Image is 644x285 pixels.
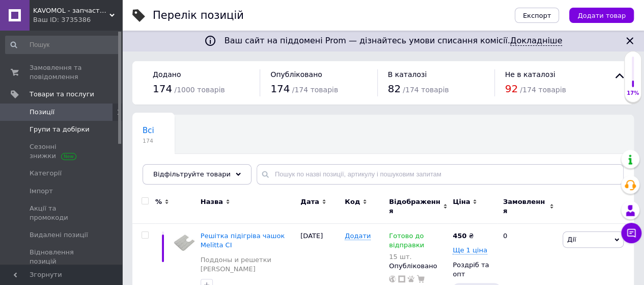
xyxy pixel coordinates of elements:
span: Акції та промокоди [30,204,94,222]
span: Експорт [523,12,551,19]
span: % [155,197,162,206]
svg: Закрити [624,35,636,47]
span: В каталозі [388,70,427,79]
a: Докладніше [510,36,562,46]
span: 174 [270,83,290,95]
span: Додати [345,232,371,240]
div: 15 шт. [389,253,447,261]
span: KAVOMOL - запчастини та комплектуючі [33,6,109,15]
span: / 1000 товарів [174,86,225,94]
span: Відображення [389,197,440,216]
span: Дата [300,197,319,206]
span: / 174 товарів [520,86,566,94]
span: Групи та добірки [30,125,90,134]
div: Ваш ID: 3735386 [33,15,122,24]
span: / 174 товарів [292,86,338,94]
span: Відфільтруйте товари [153,170,231,178]
span: Ваш сайт на піддомені Prom — дізнайтесь умови списання комісії. [225,36,563,46]
span: Категорії [30,169,62,178]
span: 174 [143,137,154,145]
span: Позиції [30,108,54,117]
b: 450 [453,232,466,240]
button: Додати товар [569,8,634,23]
span: Ціна [453,197,470,206]
img: Решітка підігріва чашок Melitta CI [173,231,195,254]
span: Замовлення та повідомлення [30,63,94,82]
span: Дії [567,236,576,243]
span: 174 [153,83,172,95]
span: Імпорт [30,187,53,196]
span: / 174 товарів [403,86,449,94]
span: Додано [153,70,181,79]
div: ₴ [453,231,473,241]
span: Назва [201,197,223,206]
span: Видалені позиції [30,230,88,240]
span: 82 [388,83,401,95]
span: Відновлення позицій [30,248,94,266]
div: Опубліковано [389,262,447,271]
div: 17% [625,90,641,97]
span: Код [345,197,360,206]
span: Готово до відправки [389,232,424,252]
span: Сезонні знижки [30,142,94,161]
span: Всі [143,126,154,135]
div: Роздріб та опт [453,261,494,279]
span: Ще 1 ціна [453,246,487,254]
a: Решітка підігріва чашок Melitta CI [201,232,285,249]
button: Чат з покупцем [621,223,641,243]
input: Пошук по назві позиції, артикулу і пошуковим запитам [257,164,624,185]
span: 92 [505,83,518,95]
span: Не в каталозі [505,70,555,79]
button: Експорт [515,8,559,23]
div: Перелік позицій [153,10,244,21]
span: Додати товар [577,12,626,19]
span: Товари та послуги [30,90,94,99]
span: Замовлення [503,197,547,216]
span: Опубліковано [270,70,322,79]
a: Поддоны и решетки [PERSON_NAME] [201,255,295,274]
input: Пошук [5,36,120,54]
